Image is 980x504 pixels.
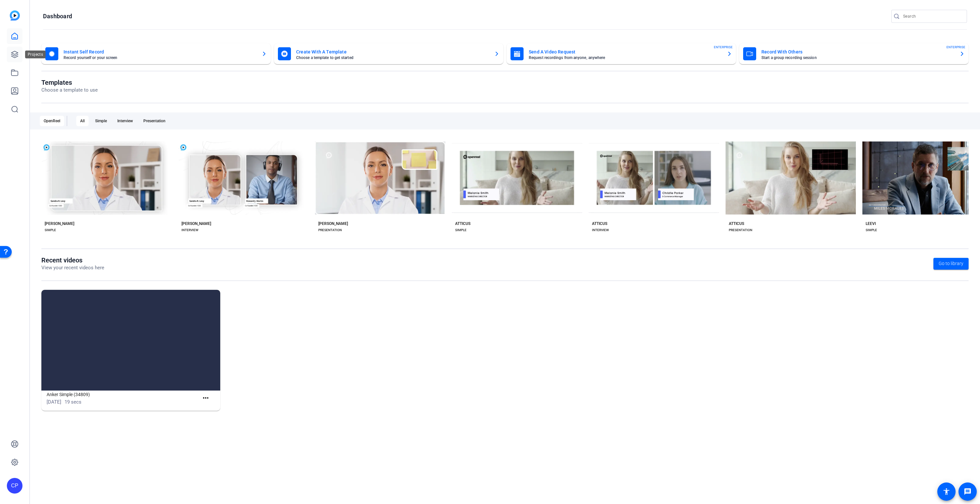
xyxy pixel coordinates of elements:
[41,256,104,264] h1: Recent videos
[181,221,211,226] div: [PERSON_NAME]
[899,162,907,170] mat-icon: check_circle
[761,56,954,60] mat-card-subtitle: Start a group recording session
[626,162,633,170] mat-icon: check_circle
[920,183,944,187] span: Preview Leevi
[353,181,361,189] mat-icon: play_arrow
[318,221,348,226] div: [PERSON_NAME]
[318,228,342,233] div: PRESENTATION
[455,228,467,233] div: SIMPLE
[739,43,969,64] button: Record With OthersStart a group recording sessionENTERPRISE
[45,221,74,226] div: [PERSON_NAME]
[489,162,497,170] mat-icon: check_circle
[933,258,969,270] a: Go to library
[91,116,111,126] div: Simple
[939,260,963,267] span: Go to library
[498,164,545,168] span: Start with [PERSON_NAME]
[866,228,877,233] div: SIMPLE
[352,162,360,170] mat-icon: check_circle
[41,86,98,94] p: Choose a template to use
[946,45,965,50] span: ENTERPRISE
[139,116,169,126] div: Presentation
[635,164,682,168] span: Start with [PERSON_NAME]
[636,181,644,189] mat-icon: play_arrow
[25,51,46,58] div: Projects
[529,56,722,60] mat-card-subtitle: Request recordings from anyone, anywhere
[274,43,503,64] button: Create With A TemplateChoose a template to get started
[224,164,272,168] span: Start with [PERSON_NAME]
[41,43,271,64] button: Instant Self RecordRecord yourself or your screen
[40,116,64,126] div: OpenReel
[43,12,72,20] h1: Dashboard
[908,164,956,168] span: Start with [PERSON_NAME]
[226,183,270,187] span: Preview [PERSON_NAME]
[217,181,224,189] mat-icon: play_arrow
[964,488,972,496] mat-icon: message
[41,79,98,86] h1: Templates
[773,181,781,189] mat-icon: play_arrow
[903,12,962,20] input: Search
[89,183,133,187] span: Preview [PERSON_NAME]
[296,56,489,60] mat-card-subtitle: Choose a template to get started
[911,181,919,189] mat-icon: play_arrow
[729,221,744,226] div: ATTICUS
[729,228,752,233] div: PRESENTATION
[47,399,61,405] span: [DATE]
[508,183,535,187] span: Preview Atticus
[296,48,489,56] mat-card-title: Create With A Template
[361,164,409,168] span: Start with [PERSON_NAME]
[41,264,104,272] p: View your recent videos here
[76,116,89,126] div: All
[45,228,56,233] div: SIMPLE
[113,116,137,126] div: Interview
[78,162,86,170] mat-icon: check_circle
[80,181,88,189] mat-icon: play_arrow
[499,181,507,189] mat-icon: play_arrow
[645,183,672,187] span: Preview Atticus
[762,162,770,170] mat-icon: check_circle
[592,228,609,233] div: INTERVIEW
[181,228,198,233] div: INTERVIEW
[507,43,736,64] button: Send A Video RequestRequest recordings from anyone, anywhereENTERPRISE
[943,488,950,496] mat-icon: accessibility
[215,162,223,170] mat-icon: check_circle
[455,221,470,226] div: ATTICUS
[64,48,256,56] mat-card-title: Instant Self Record
[64,56,256,60] mat-card-subtitle: Record yourself or your screen
[202,394,210,402] mat-icon: more_horiz
[47,391,199,398] h1: Anker Simple (34809)
[714,45,733,50] span: ENTERPRISE
[529,48,722,56] mat-card-title: Send A Video Request
[761,48,954,56] mat-card-title: Record With Others
[866,221,876,226] div: LEEVI
[592,221,607,226] div: ATTICUS
[87,164,135,168] span: Start with [PERSON_NAME]
[782,183,809,187] span: Preview Atticus
[7,478,22,494] div: CP
[10,10,20,21] img: blue-gradient.svg
[41,290,220,391] img: Anker Simple (34809)
[363,183,407,187] span: Preview [PERSON_NAME]
[65,399,81,405] span: 19 secs
[771,164,819,168] span: Start with [PERSON_NAME]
